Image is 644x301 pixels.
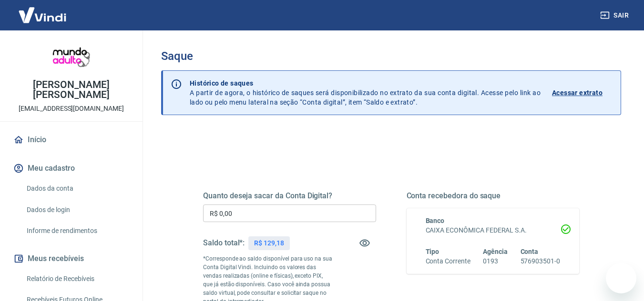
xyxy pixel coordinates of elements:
img: Vindi [11,0,73,29]
iframe: Botão para abrir a janela de mensagens [606,263,636,293]
button: Meu cadastro [11,158,131,179]
h6: CAIXA ECONÔMICA FEDERAL S.A. [426,225,561,235]
h6: Conta Corrente [426,256,470,266]
span: Conta [521,248,539,255]
button: Meus recebíveis [11,248,131,269]
p: R$ 129,18 [254,238,284,248]
h6: 0193 [483,256,508,266]
p: Acessar extrato [552,88,603,97]
p: [EMAIL_ADDRESS][DOMAIN_NAME] [19,104,124,114]
h6: 576903501-0 [521,256,560,266]
p: [PERSON_NAME] [PERSON_NAME] [8,80,135,100]
a: Início [11,129,131,150]
a: Dados de login [23,200,131,220]
span: Banco [426,217,445,224]
img: 7cd79a17-6d3f-4bb2-83e7-f1324f4faea8.jpeg [52,38,91,76]
a: Acessar extrato [552,78,613,107]
a: Informe de rendimentos [23,221,131,241]
span: Agência [483,248,508,255]
a: Relatório de Recebíveis [23,269,131,289]
button: Sair [598,7,633,24]
p: A partir de agora, o histórico de saques será disponibilizado no extrato da sua conta digital. Ac... [190,78,541,107]
h5: Quanto deseja sacar da Conta Digital? [203,191,376,201]
h5: Saldo total*: [203,238,245,248]
a: Dados da conta [23,179,131,198]
h3: Saque [161,49,621,63]
h5: Conta recebedora do saque [407,191,580,201]
span: Tipo [426,248,440,255]
p: Histórico de saques [190,78,541,88]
